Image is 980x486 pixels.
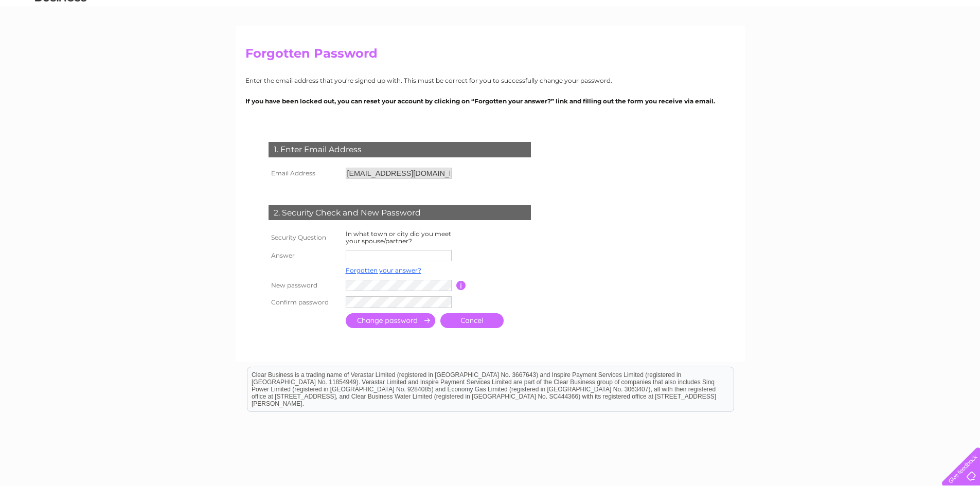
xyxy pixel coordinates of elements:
th: Confirm password [266,294,343,311]
th: New password [266,277,343,294]
th: Security Question [266,228,343,247]
a: Blog [928,44,942,51]
th: Answer [266,247,343,264]
a: Forgotten your answer? [346,266,421,274]
p: Enter the email address that you're signed up with. This must be correct for you to successfully ... [245,76,735,85]
h2: Forgotten Password [245,46,735,66]
a: Energy [862,44,884,51]
a: Cancel [440,313,504,328]
a: Water [836,44,856,51]
a: Telecoms [890,44,921,51]
input: Information [456,281,466,290]
p: If you have been locked out, you can reset your account by clicking on “Forgotten your answer?” l... [245,96,735,106]
label: In what town or city did you meet your spouse/partner? [346,230,451,245]
a: 0333 014 3131 [786,5,857,18]
div: Clear Business is a trading name of Verastar Limited (registered in [GEOGRAPHIC_DATA] No. 3667643... [247,6,734,50]
div: 1. Enter Email Address [269,142,531,157]
a: Contact [949,44,974,51]
img: logo.png [34,27,87,58]
div: 2. Security Check and New Password [269,205,531,221]
th: Email Address [266,165,343,182]
input: Submit [346,313,435,328]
